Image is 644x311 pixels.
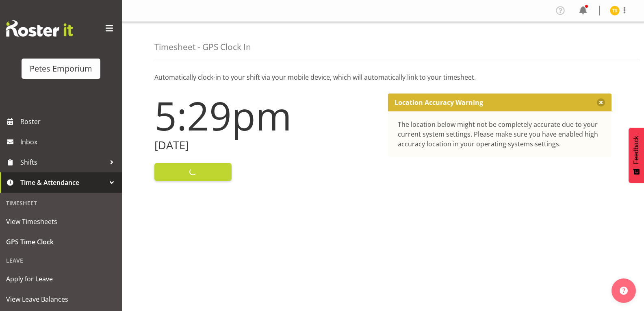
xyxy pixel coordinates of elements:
button: Close message [597,98,605,107]
div: Timesheet [2,195,120,211]
div: The location below might not be completely accurate due to your current system settings. Please m... [398,120,602,149]
img: tamara-straker11292.jpg [610,6,620,15]
h1: 5:29pm [154,94,378,137]
span: Apply for Leave [6,273,116,285]
span: View Timesheets [6,215,116,228]
span: Time & Attendance [20,176,106,189]
img: Rosterit website logo [6,20,73,37]
a: View Timesheets [2,211,120,232]
img: help-xxl-2.png [620,287,628,295]
span: Feedback [633,136,640,164]
h2: [DATE] [154,139,378,152]
a: Apply for Leave [2,269,120,289]
a: GPS Time Clock [2,232,120,252]
span: View Leave Balances [6,293,116,305]
button: Feedback - Show survey [629,128,644,183]
span: Inbox [20,136,118,148]
span: GPS Time Clock [6,236,116,248]
p: Location Accuracy Warning [395,98,483,107]
div: Petes Emporium [30,63,92,75]
div: Leave [2,252,120,269]
a: View Leave Balances [2,289,120,309]
span: Shifts [20,156,106,168]
h4: Timesheet - GPS Clock In [154,42,251,52]
p: Automatically clock-in to your shift via your mobile device, which will automatically link to you... [154,72,611,82]
span: Roster [20,115,118,128]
